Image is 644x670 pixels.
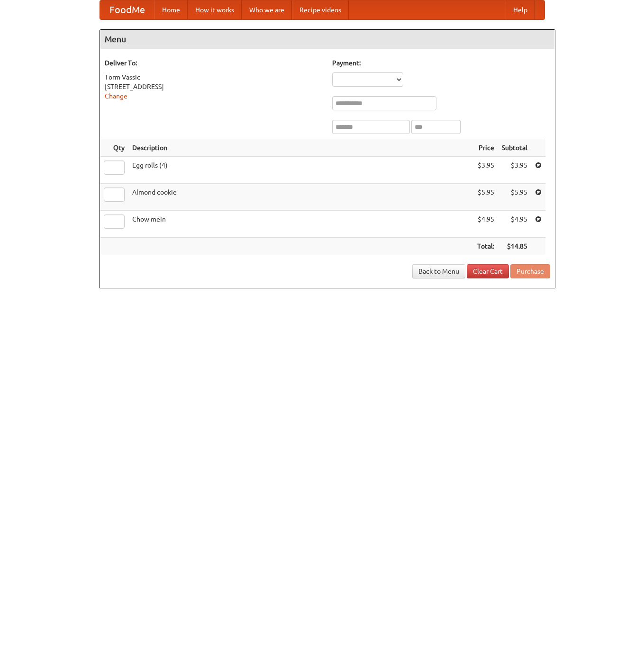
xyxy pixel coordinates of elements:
[242,0,292,19] a: Who we are
[498,157,531,184] td: $3.95
[412,264,465,278] a: Back to Menu
[105,58,323,68] h5: Deliver To:
[473,139,498,157] th: Price
[105,72,323,82] div: Torm Vassic
[128,211,473,238] td: Chow mein
[473,238,498,255] th: Total:
[100,0,154,19] a: FoodMe
[128,184,473,211] td: Almond cookie
[128,139,473,157] th: Description
[100,30,555,49] h4: Menu
[128,157,473,184] td: Egg rolls (4)
[498,184,531,211] td: $5.95
[506,0,535,19] a: Help
[498,238,531,255] th: $14.85
[467,264,509,278] a: Clear Cart
[188,0,242,19] a: How it works
[473,211,498,238] td: $4.95
[292,0,349,19] a: Recipe videos
[105,92,127,100] a: Change
[473,157,498,184] td: $3.95
[510,264,550,278] button: Purchase
[498,211,531,238] td: $4.95
[154,0,188,19] a: Home
[100,139,128,157] th: Qty
[105,82,323,91] div: [STREET_ADDRESS]
[498,139,531,157] th: Subtotal
[473,184,498,211] td: $5.95
[332,58,550,68] h5: Payment:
